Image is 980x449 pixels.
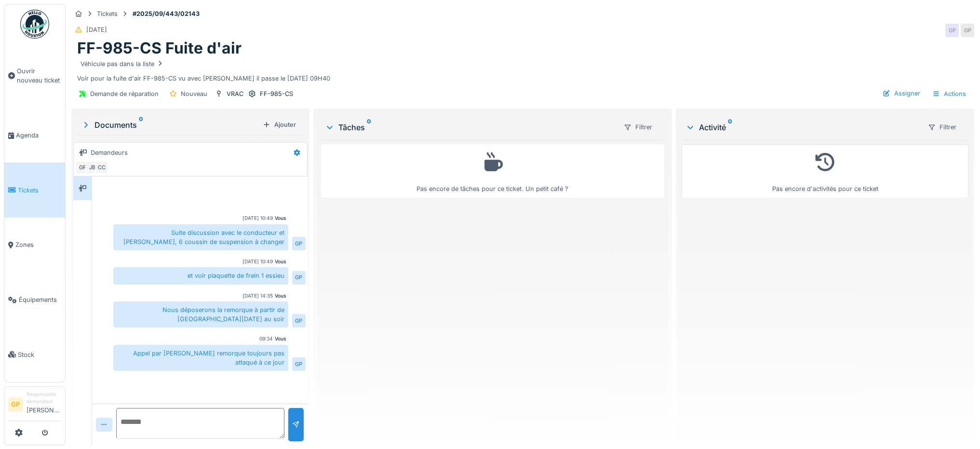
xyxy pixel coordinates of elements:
[879,87,924,100] div: Assigner
[27,391,61,419] li: [PERSON_NAME]
[242,258,273,265] div: [DATE] 10:49
[27,391,61,406] div: Responsable demandeur
[292,314,306,327] div: GP
[81,119,259,131] div: Documents
[18,186,61,195] span: Tickets
[4,44,65,108] a: Ouvrir nouveau ticket
[728,122,732,133] sup: 0
[292,271,306,285] div: GP
[76,161,89,174] div: GP
[81,59,164,68] div: Véhicule pas dans la liste
[945,24,959,37] div: GP
[275,292,286,299] div: Vous
[928,87,970,101] div: Actions
[181,89,207,98] div: Nouveau
[85,161,99,174] div: JB
[18,350,61,359] span: Stock
[97,9,118,18] div: Tickets
[17,67,61,85] span: Ouvrir nouveau ticket
[113,267,288,284] div: et voir plaquette de frein 1 essieu
[619,120,657,134] div: Filtrer
[227,89,243,98] div: VRAC
[19,295,61,304] span: Équipements
[86,25,107,34] div: [DATE]
[275,335,286,342] div: Vous
[16,131,61,140] span: Agenda
[139,119,143,131] sup: 0
[367,122,371,133] sup: 0
[275,258,286,265] div: Vous
[242,215,273,222] div: [DATE] 10:49
[325,122,616,133] div: Tâches
[8,391,61,421] a: GP Responsable demandeur[PERSON_NAME]
[924,120,961,134] div: Filtrer
[688,149,962,193] div: Pas encore d'activités pour ce ticket
[242,292,273,299] div: [DATE] 14:35
[4,163,65,218] a: Tickets
[4,327,65,382] a: Stock
[77,58,968,83] div: Voir pour la fuite d'air FF-985-CS vu avec [PERSON_NAME] il passe le [DATE] 09H40
[4,108,65,163] a: Agenda
[90,89,159,98] div: Demande de réparation
[292,237,306,250] div: GP
[260,89,293,98] div: FF-985-CS
[15,240,61,249] span: Zones
[259,118,300,131] div: Ajouter
[20,10,49,39] img: Badge_color-CXgf-gQk.svg
[4,272,65,327] a: Équipements
[113,345,288,371] div: Appel par [PERSON_NAME] remorque toujours pas attaqué à ce jour
[95,161,108,174] div: CC
[259,335,273,342] div: 09:34
[275,215,286,222] div: Vous
[4,218,65,272] a: Zones
[8,397,23,412] li: GP
[327,149,658,193] div: Pas encore de tâches pour ce ticket. Un petit café ?
[292,357,306,371] div: GP
[113,301,288,327] div: Nous déposerons la remorque à partir de [GEOGRAPHIC_DATA][DATE] au soir
[91,148,128,157] div: Demandeurs
[77,39,242,57] h1: FF-985-CS Fuite d'air
[961,24,974,37] div: GP
[685,122,920,133] div: Activité
[129,9,203,18] strong: #2025/09/443/02143
[113,224,288,250] div: Suite discussion avec le conducteur et [PERSON_NAME], 6 coussin de suspension à changer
